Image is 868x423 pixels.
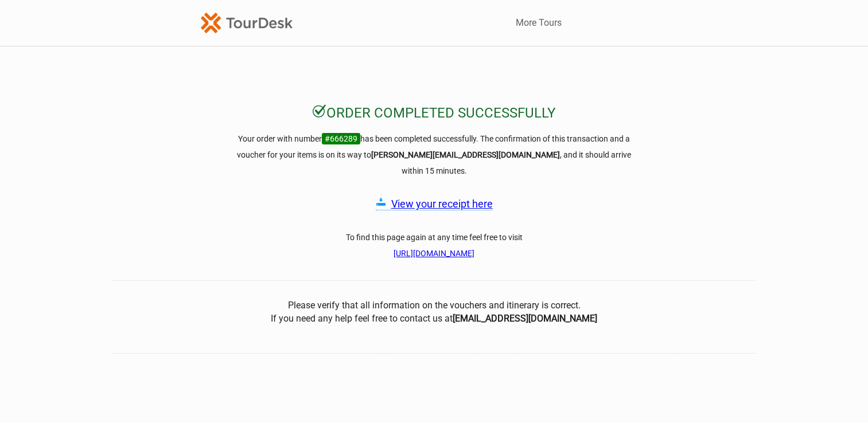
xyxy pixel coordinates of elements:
[113,299,756,325] center: Please verify that all information on the vouchers and itinerary is correct. If you need any help...
[201,13,293,33] img: TourDesk-logo-td-orange-v1.png
[322,133,360,144] span: #666289
[228,229,641,261] h3: To find this page again at any time feel free to visit
[394,249,474,258] a: [URL][DOMAIN_NAME]
[516,17,562,29] a: More Tours
[228,131,641,179] h3: Your order with number has been completed successfully. The confirmation of this transaction and ...
[391,198,493,210] a: View your receipt here
[453,313,597,324] b: [EMAIL_ADDRESS][DOMAIN_NAME]
[371,150,560,159] strong: [PERSON_NAME][EMAIL_ADDRESS][DOMAIN_NAME]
